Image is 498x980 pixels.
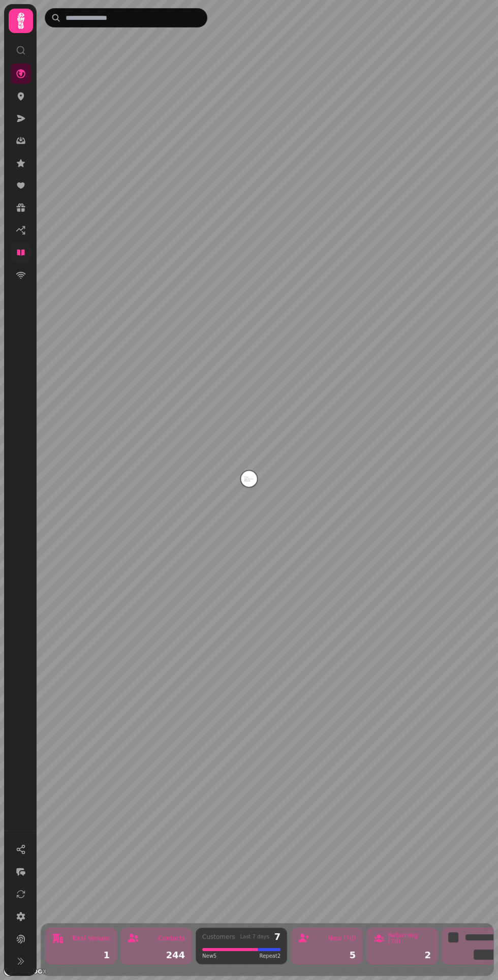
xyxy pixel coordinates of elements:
div: Map marker [241,471,257,490]
div: Returning (7d) [388,932,431,944]
div: Contacts [158,935,185,941]
div: Total Venues [72,935,110,941]
div: 5 [298,951,356,960]
div: Customers [202,934,235,940]
div: 2 [373,951,431,960]
div: 244 [127,951,185,960]
div: 1 [52,951,110,960]
span: Repeat 2 [259,952,281,960]
button: The Queens Head [241,471,257,487]
div: New (7d) [328,935,356,941]
span: New 5 [202,952,216,960]
div: 7 [274,932,281,941]
div: Last 7 days [240,934,269,939]
a: Mapbox logo [3,965,48,977]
